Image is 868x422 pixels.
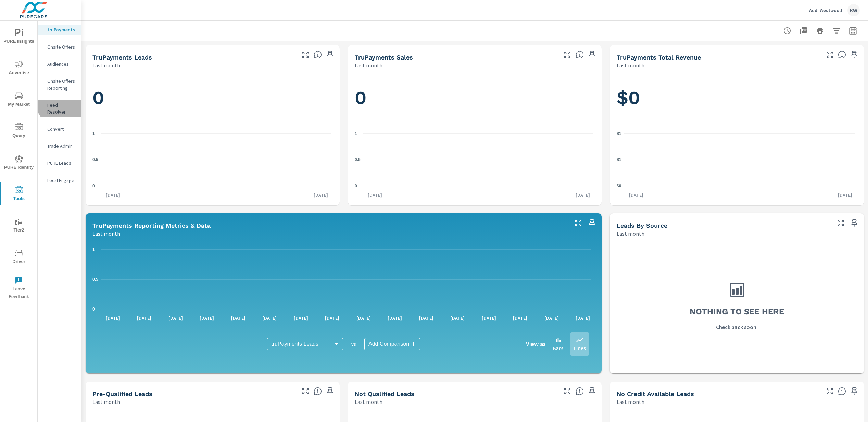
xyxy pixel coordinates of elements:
span: Tools [2,186,35,203]
text: 0.5 [92,277,98,282]
p: [DATE] [383,315,407,321]
text: 0 [92,184,95,188]
p: Trade Admin [47,143,76,149]
text: $1 [617,157,621,162]
p: [DATE] [540,315,564,321]
button: Make Fullscreen [562,386,573,397]
p: [DATE] [101,315,125,321]
p: Last month [617,398,644,406]
span: Add Comparison [368,341,409,347]
p: [DATE] [132,315,156,321]
p: [DATE] [101,192,125,198]
text: $1 [617,131,621,136]
p: Last month [617,61,644,69]
button: Make Fullscreen [300,386,311,397]
span: A basic review has been done and has not approved the credit worthiness of the lead by the config... [576,387,584,395]
p: [DATE] [571,192,595,198]
p: [DATE] [571,315,595,321]
span: Leave Feedback [2,276,35,301]
span: Save this to your personalized report [587,49,597,60]
span: A lead that has been submitted but has not gone through the credit application process. [838,387,846,395]
span: Save this to your personalized report [849,386,860,397]
p: [DATE] [508,315,532,321]
text: 0 [92,307,95,312]
p: Last month [355,61,382,69]
p: truPayments [47,26,76,33]
p: PURE Leads [47,160,76,167]
span: Save this to your personalized report [587,217,597,228]
p: [DATE] [477,315,501,321]
p: Last month [92,229,120,238]
span: Save this to your personalized report [849,49,860,60]
div: Onsite Offers Reporting [38,76,81,93]
p: Onsite Offers Reporting [47,78,76,91]
div: PURE Leads [38,158,81,168]
p: [DATE] [195,315,219,321]
p: Last month [617,229,644,238]
p: Feed Resolver [47,102,76,115]
span: My Market [2,92,35,108]
button: Apply Filters [830,24,843,38]
p: [DATE] [624,192,648,198]
p: vs [343,341,364,347]
h1: 0 [92,86,333,109]
button: Make Fullscreen [573,217,584,228]
p: Last month [92,398,120,406]
button: Make Fullscreen [824,49,835,60]
span: Save this to your personalized report [325,49,336,60]
span: Save this to your personalized report [849,217,860,228]
p: Lines [574,344,586,352]
h5: No Credit Available Leads [617,390,694,397]
p: Onsite Offers [47,43,76,50]
h1: 0 [355,86,595,109]
div: nav menu [0,21,37,304]
text: $0 [617,184,621,188]
button: Make Fullscreen [300,49,311,60]
div: Audiences [38,59,81,69]
span: truPayments Leads [271,341,318,347]
button: "Export Report to PDF" [797,24,810,38]
p: Last month [355,398,382,406]
div: Add Comparison [364,338,420,350]
p: Audi Westwood [809,7,842,13]
h5: truPayments Total Revenue [617,54,701,61]
text: 1 [355,131,357,136]
button: Make Fullscreen [835,217,846,228]
button: Make Fullscreen [824,386,835,397]
text: 1 [92,131,95,136]
p: Convert [47,126,76,132]
span: Driver [2,249,35,266]
p: Bars [553,344,563,352]
p: [DATE] [363,192,387,198]
h3: Nothing to see here [690,306,784,317]
h5: truPayments Reporting Metrics & Data [92,222,211,229]
span: The number of truPayments leads. [314,51,322,59]
div: truPayments [38,25,81,35]
h5: Leads By Source [617,222,667,229]
h6: View as [526,341,546,347]
div: KW [847,4,860,16]
span: PURE Insights [2,29,35,45]
span: PURE Identity [2,155,35,171]
span: Save this to your personalized report [325,386,336,397]
span: Advertise [2,60,35,77]
text: 0.5 [92,157,98,162]
h5: truPayments Leads [92,54,152,61]
span: Total revenue from sales matched to a truPayments lead. [Source: This data is sourced from the de... [838,51,846,59]
p: Check back soon! [716,323,758,331]
p: [DATE] [414,315,438,321]
p: [DATE] [309,192,333,198]
p: [DATE] [289,315,313,321]
div: truPayments Leads [267,338,343,350]
h5: Not Qualified Leads [355,390,414,397]
p: [DATE] [257,315,281,321]
div: Convert [38,124,81,134]
h5: Pre-Qualified Leads [92,390,152,397]
div: Local Engage [38,175,81,185]
p: [DATE] [320,315,344,321]
p: Audiences [47,61,76,67]
span: Tier2 [2,217,35,234]
span: Query [2,123,35,140]
button: Make Fullscreen [562,49,573,60]
span: A basic review has been done and approved the credit worthiness of the lead by the configured cre... [314,387,322,395]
